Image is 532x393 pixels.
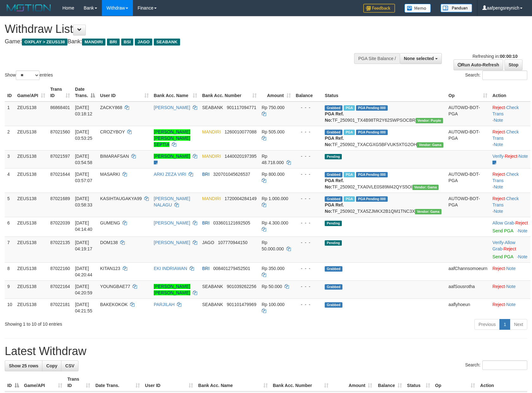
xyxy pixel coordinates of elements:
[225,154,257,159] span: Copy 1440020197395 to clipboard
[50,284,70,289] span: 87022164
[492,228,513,233] a: Send PGA
[490,150,530,168] td: · ·
[46,363,57,368] span: Copy
[325,172,342,177] span: Grabbed
[492,302,505,307] a: Reject
[492,220,515,225] span: ·
[492,240,515,251] a: Allow Grab
[490,101,530,126] td: · ·
[15,126,48,150] td: ZEUS138
[296,265,320,272] div: - - -
[5,23,348,35] h1: Withdraw List
[490,298,530,316] td: ·
[322,83,446,101] th: Status
[15,217,48,236] td: ZEUS138
[415,209,441,214] span: Vendor URL: https://trx31.1velocity.biz
[344,196,355,202] span: Marked by aafpengsreynich
[325,130,342,135] span: Grabbed
[154,39,180,46] span: SEABANK
[5,217,15,236] td: 6
[325,266,342,272] span: Grabbed
[227,302,256,307] span: Copy 901101479969 to clipboard
[15,150,48,168] td: ZEUS138
[15,193,48,217] td: ZEUS138
[446,83,490,101] th: Op: activate to sort column ascending
[492,196,519,207] a: Check Trans
[356,105,388,111] span: PGA Pending
[50,302,70,307] span: 87022181
[202,266,210,271] span: BRI
[262,129,285,134] span: Rp 505.000
[75,154,92,165] span: [DATE] 03:54:58
[344,105,355,111] span: Marked by aaftrukkakada
[15,262,48,280] td: ZEUS138
[202,302,223,307] span: SEABANK
[404,4,431,13] img: Button%20Memo.svg
[5,318,217,327] div: Showing 1 to 10 of 10 entries
[154,240,190,245] a: [PERSON_NAME]
[344,130,355,135] span: Marked by aafpengsreynich
[154,129,190,147] a: [PERSON_NAME] [PERSON_NAME] SEPTIA
[15,298,48,316] td: ZEUS138
[50,129,70,134] span: 87021560
[22,373,65,391] th: Game/API: activate to sort column ascending
[100,220,120,225] span: GUMENG
[325,240,342,246] span: Pending
[42,360,61,371] a: Copy
[15,280,48,298] td: ZEUS138
[227,284,256,289] span: Copy 901039262256 to clipboard
[100,172,120,177] span: MASARKI
[100,302,128,307] span: BAKEKOKOK
[50,196,70,201] span: 87021689
[227,105,256,110] span: Copy 901117094771 to clipboard
[446,262,490,280] td: aafChannsomoeurn
[75,266,92,277] span: [DATE] 04:20:44
[490,262,530,280] td: ·
[322,101,446,126] td: TF_250901_TX4B98TR2Y62SWPSOCBR
[65,363,74,368] span: CSV
[490,126,530,150] td: · ·
[325,136,344,147] b: PGA Ref. No:
[492,196,505,201] a: Reject
[154,154,190,159] a: [PERSON_NAME]
[454,59,503,70] a: Run Auto-Refresh
[5,280,15,298] td: 9
[482,360,527,370] input: Search:
[322,168,446,193] td: TF_250902_TXA0VLE0S89M42QYS5OI
[200,83,259,101] th: Bank Acc. Number: activate to sort column ascending
[344,172,355,177] span: Marked by aafsolysreylen
[75,105,92,116] span: [DATE] 03:18:12
[499,319,510,330] a: 1
[154,196,190,207] a: [PERSON_NAME] NALAGU
[490,236,530,262] td: · ·
[465,360,527,370] label: Search:
[5,360,42,371] a: Show 25 rows
[50,172,70,177] span: 87021644
[322,126,446,150] td: TF_250902_TXACGXG5BFVUK5XTG2OH
[494,184,503,189] a: Note
[505,154,517,159] a: Reject
[506,302,516,307] a: Note
[154,220,190,225] a: [PERSON_NAME]
[202,284,223,289] span: SEABANK
[202,129,221,134] span: MANDIRI
[262,266,285,271] span: Rp 350.000
[50,105,70,110] span: 86868401
[296,239,320,246] div: - - -
[490,280,530,298] td: ·
[50,266,70,271] span: 87022160
[262,105,285,110] span: Rp 750.000
[510,319,527,330] a: Next
[262,284,282,289] span: Rp 50.000
[433,373,478,391] th: Op: activate to sort column ascending
[296,220,320,226] div: - - -
[400,53,442,64] button: None selected
[22,39,67,46] span: OXPLAY > ZEUS138
[446,193,490,217] td: AUTOWD-BOT-PGA
[296,171,320,177] div: - - -
[492,240,515,251] span: ·
[202,105,223,110] span: SEABANK
[490,193,530,217] td: · ·
[356,172,388,177] span: PGA Pending
[492,129,505,134] a: Reject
